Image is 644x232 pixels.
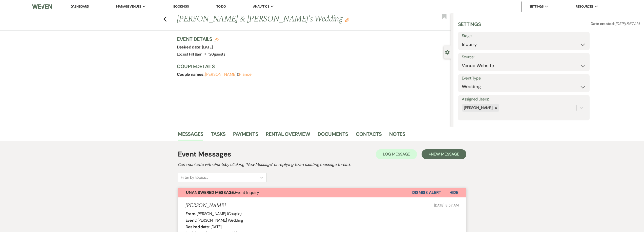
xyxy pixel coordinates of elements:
[383,151,410,157] span: Log Message
[178,149,231,160] h1: Event Messages
[462,75,586,82] label: Event Type:
[186,190,259,195] span: Event Inquiry
[529,4,544,9] span: Settings
[356,130,382,141] a: Contacts
[178,188,412,197] button: Unanswered Message:Event Inquiry
[177,72,205,77] span: Couple names:
[376,149,417,159] button: Log Message
[177,63,446,70] h3: Couple Details
[576,4,593,9] span: Resources
[462,32,586,40] label: Stage:
[389,130,405,141] a: Notes
[185,224,209,229] b: Desired date
[431,151,459,157] span: New Message
[32,1,52,12] img: Weven Logo
[434,203,459,208] span: [DATE] 8:57 AM
[205,72,237,76] button: [PERSON_NAME]
[208,52,225,57] span: 120 guests
[253,4,269,9] span: Analytics
[178,130,203,141] a: Messages
[185,218,196,223] b: Event
[185,211,195,216] b: From
[202,45,213,50] span: [DATE]
[177,36,225,43] h3: Event Details
[178,162,466,168] h2: Communicate with clients by clicking "New Message" or replying to an existing message thread.
[449,190,458,195] span: Hide
[181,174,208,181] div: Filter by topics...
[177,13,394,25] h1: [PERSON_NAME] & [PERSON_NAME]'s Wedding
[177,52,202,57] span: Locust Hill Barn
[233,130,258,141] a: Payments
[216,4,226,9] a: To Do
[205,72,252,77] span: &
[211,130,225,141] a: Tasks
[441,188,466,197] button: Hide
[445,49,450,54] button: Close lead details
[462,96,586,103] label: Assigned Users:
[345,18,349,22] button: Edit
[422,149,466,159] button: +New Message
[186,190,235,195] strong: Unanswered Message:
[458,21,481,32] h3: Settings
[462,104,493,112] div: [PERSON_NAME]
[116,4,141,9] span: Manage Venues
[412,188,441,197] button: Dismiss Alert
[71,4,89,9] a: Dashboard
[239,72,252,76] button: Fiance
[177,44,202,50] span: Desired date:
[318,130,348,141] a: Documents
[615,21,639,26] span: [DATE] 8:57 AM
[462,54,586,61] label: Source:
[591,21,615,26] span: Date created:
[185,202,226,209] h5: [PERSON_NAME]
[173,4,189,9] a: Bookings
[266,130,310,141] a: Rental Overview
